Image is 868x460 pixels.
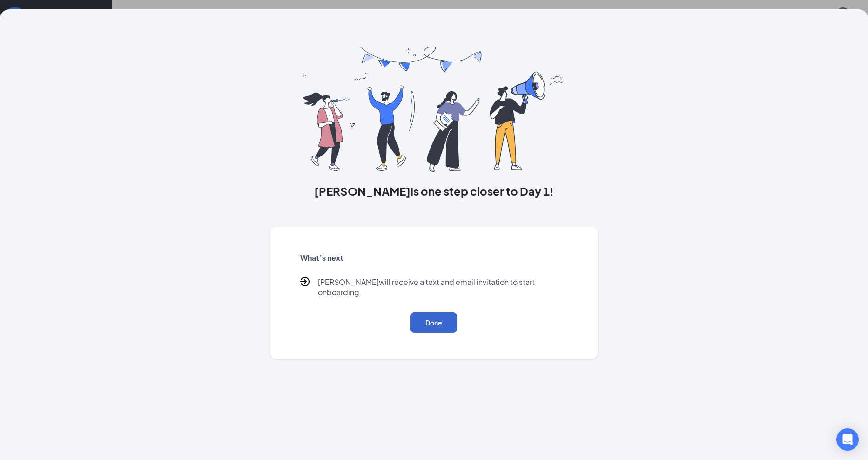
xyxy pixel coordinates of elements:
[300,253,568,263] h5: What’s next
[318,277,568,298] p: [PERSON_NAME] will receive a text and email invitation to start onboarding
[303,47,565,172] img: you are all set
[410,312,457,333] button: Done
[270,183,598,199] h3: [PERSON_NAME] is one step closer to Day 1!
[836,428,859,451] div: Open Intercom Messenger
